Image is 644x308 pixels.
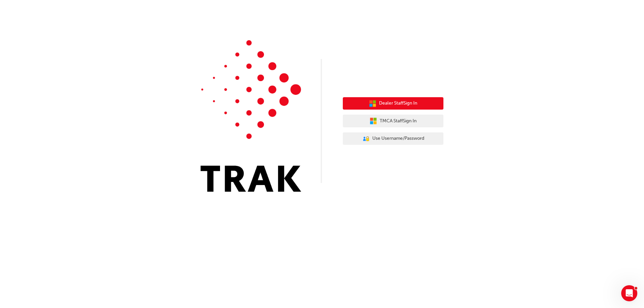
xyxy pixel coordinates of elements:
[379,100,417,107] span: Dealer Staff Sign In
[372,135,424,142] span: Use Username/Password
[343,97,443,110] button: Dealer StaffSign In
[201,40,301,192] img: Trak
[380,117,417,125] span: TMCA Staff Sign In
[621,285,637,301] iframe: Intercom live chat
[343,115,443,127] button: TMCA StaffSign In
[343,132,443,145] button: Use Username/Password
